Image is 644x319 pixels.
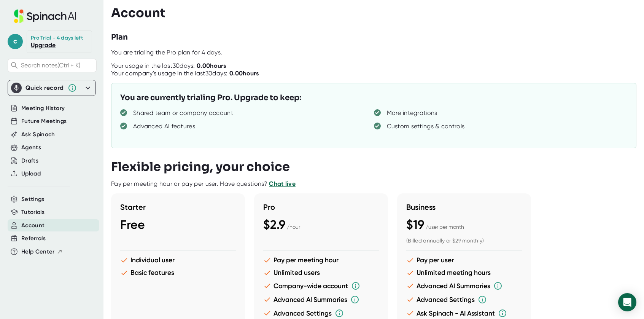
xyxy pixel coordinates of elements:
[21,247,63,256] button: Help Center
[406,238,522,244] div: (Billed annually or $29 monthly)
[406,269,522,277] li: Unlimited meeting hours
[31,41,56,49] a: Upgrade
[263,203,379,212] h3: Pro
[263,295,379,304] li: Advanced AI Summaries
[21,247,55,256] span: Help Center
[197,62,226,69] b: 0.00 hours
[229,70,259,77] b: 0.00 hours
[8,34,23,49] span: c
[387,109,437,117] div: More integrations
[263,269,379,277] li: Unlimited users
[120,92,301,104] h3: You are currently trialing Pro. Upgrade to keep:
[120,203,236,212] h3: Starter
[406,309,522,318] li: Ask Spinach - AI Assistant
[406,281,522,290] li: Advanced AI Summaries
[111,159,290,174] h3: Flexible pricing, your choice
[406,217,424,232] span: $19
[111,62,226,70] div: Your usage in the last 30 days:
[133,109,233,117] div: Shared team or company account
[21,62,80,69] span: Search notes (Ctrl + K)
[406,256,522,264] li: Pay per user
[133,123,195,130] div: Advanced AI features
[21,234,46,243] button: Referrals
[21,169,41,178] button: Upload
[21,221,45,230] button: Account
[120,269,236,277] li: Basic features
[21,195,45,204] button: Settings
[120,256,236,264] li: Individual user
[111,6,165,20] h3: Account
[387,123,465,130] div: Custom settings & controls
[263,217,285,232] span: $2.9
[21,130,55,139] button: Ask Spinach
[21,156,38,165] button: Drafts
[120,217,145,232] span: Free
[269,180,296,187] a: Chat live
[25,84,64,92] div: Quick record
[11,80,92,96] div: Quick record
[426,224,464,230] span: / user per month
[111,49,644,56] div: You are trialing the Pro plan for 4 days.
[287,224,300,230] span: / hour
[111,180,296,188] div: Pay per meeting hour or pay per user. Have questions?
[618,293,636,311] div: Open Intercom Messenger
[406,203,522,212] h3: Business
[31,35,83,41] div: Pro Trial - 4 days left
[21,117,67,126] button: Future Meetings
[21,143,41,152] button: Agents
[263,309,379,318] li: Advanced Settings
[263,281,379,290] li: Company-wide account
[111,70,259,77] div: Your company's usage in the last 30 days:
[406,295,522,304] li: Advanced Settings
[21,208,45,217] button: Tutorials
[111,32,128,43] h3: Plan
[263,256,379,264] li: Pay per meeting hour
[21,104,65,113] button: Meeting History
